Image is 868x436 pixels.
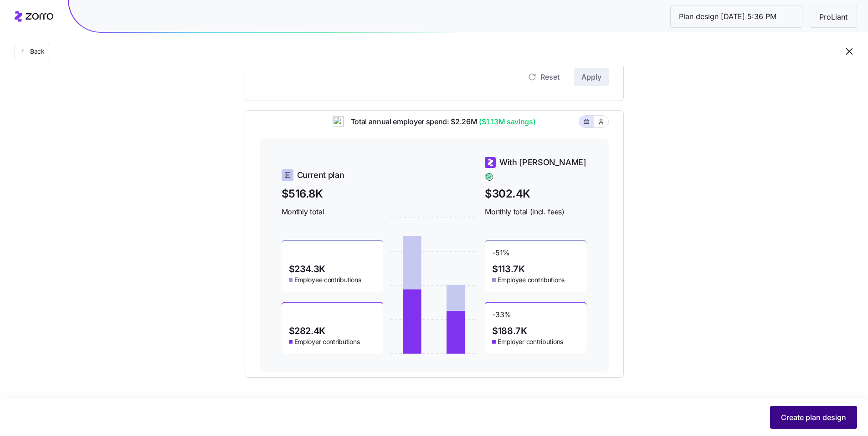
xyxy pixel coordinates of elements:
[485,185,586,202] span: $302.4K
[492,248,510,263] span: -51 %
[294,337,360,346] span: Employer contributions
[492,264,524,274] span: $113.7K
[15,44,49,59] button: Back
[540,71,560,82] span: Reset
[770,406,857,429] button: Create plan design
[812,11,855,23] span: ProLiant
[289,326,325,335] span: $282.4K
[344,116,536,127] span: Total annual employer spend: $2.26M
[294,275,361,284] span: Employee contributions
[492,326,527,335] span: $188.7K
[581,71,601,82] span: Apply
[498,337,563,346] span: Employer contributions
[26,47,45,56] span: Back
[282,206,383,218] span: Monthly total
[333,116,344,127] img: ai-icon.png
[492,310,511,324] span: -33 %
[485,206,586,218] span: Monthly total (incl. fees)
[574,68,609,86] button: Apply
[499,156,586,169] span: With [PERSON_NAME]
[498,275,565,284] span: Employee contributions
[289,264,325,274] span: $234.3K
[477,116,535,127] span: ($1.13M savings)
[282,185,383,202] span: $516.8K
[520,68,567,86] button: Reset
[297,169,344,182] span: Current plan
[781,412,846,423] span: Create plan design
